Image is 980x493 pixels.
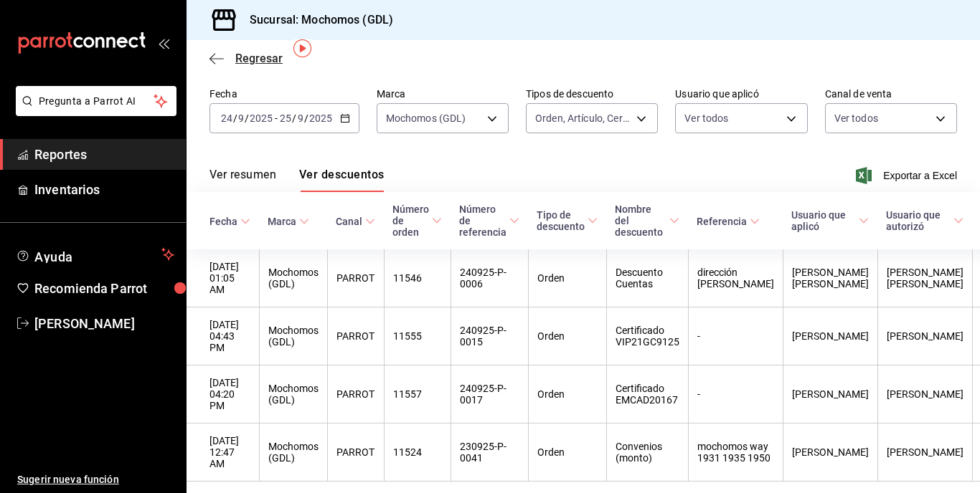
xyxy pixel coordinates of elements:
span: - [275,113,278,124]
span: Mochomos (GDL) [386,111,466,125]
th: 240925-P-0015 [451,307,528,365]
label: Tipos de descuento [526,89,658,99]
th: - [688,307,783,365]
span: Recomienda Parrot [34,279,174,298]
input: -- [220,113,233,124]
span: Número de orden [392,204,442,238]
th: [PERSON_NAME] [783,365,877,423]
a: Pregunta a Parrot AI [10,104,176,119]
th: PARROT [327,307,384,365]
span: / [304,113,308,124]
span: Pregunta a Parrot AI [39,94,154,109]
button: Exportar a Excel [859,167,957,184]
input: -- [279,113,292,124]
button: Ver descuentos [299,168,384,192]
th: Convenios (monto) [606,423,688,482]
span: Número de referencia [459,204,519,238]
th: 230925-P-0041 [451,423,528,482]
th: 240925-P-0006 [451,249,528,307]
h3: Sucursal: Mochomos (GDL) [238,11,393,29]
th: Mochomos (GDL) [259,423,327,482]
span: / [245,113,249,124]
th: Mochomos (GDL) [259,365,327,423]
span: / [233,113,237,124]
th: [PERSON_NAME] [PERSON_NAME] [783,249,877,307]
span: Fecha [209,216,250,227]
button: Regresar [209,52,283,65]
th: 11555 [384,307,451,365]
span: Orden, Artículo, Certificado de regalo [535,111,631,125]
th: [DATE] 04:43 PM [187,307,259,365]
th: Certificado EMCAD20167 [606,365,688,423]
button: open_drawer_menu [158,37,169,49]
th: mochomos way 1931 1935 1950 [688,423,783,482]
label: Fecha [209,89,359,99]
label: Marca [377,89,509,99]
span: Regresar [235,52,283,65]
th: Mochomos (GDL) [259,307,327,365]
span: Marca [268,216,309,227]
th: Orden [528,249,606,307]
span: Reportes [34,145,174,164]
input: -- [297,113,304,124]
button: Ver resumen [209,168,276,192]
th: Descuento Cuentas [606,249,688,307]
th: 11524 [384,423,451,482]
input: -- [237,113,245,124]
th: Orden [528,365,606,423]
th: [PERSON_NAME] [877,365,972,423]
th: Certificado VIP21GC9125 [606,307,688,365]
span: Tipo de descuento [537,209,598,232]
span: Sugerir nueva función [17,472,174,487]
span: Usuario que aplicó [791,209,869,232]
span: Ayuda [34,246,156,263]
th: PARROT [327,249,384,307]
th: PARROT [327,423,384,482]
img: Tooltip marker [293,39,311,57]
span: [PERSON_NAME] [34,314,174,333]
span: Canal [336,216,375,227]
th: [PERSON_NAME] [783,423,877,482]
th: [DATE] 04:20 PM [187,365,259,423]
div: navigation tabs [209,168,384,192]
th: [PERSON_NAME] [783,307,877,365]
th: - [688,365,783,423]
span: Ver todos [684,111,728,125]
th: dirección [PERSON_NAME] [688,249,783,307]
button: Pregunta a Parrot AI [16,86,176,116]
th: 11557 [384,365,451,423]
th: Orden [528,307,606,365]
th: [PERSON_NAME] [PERSON_NAME] [877,249,972,307]
th: [DATE] 12:47 AM [187,423,259,482]
span: Referencia [697,216,760,227]
th: PARROT [327,365,384,423]
span: / [292,113,296,124]
span: Ver todos [834,111,878,125]
th: [DATE] 01:05 AM [187,249,259,307]
span: Inventarios [34,180,174,199]
span: Nombre del descuento [615,204,679,238]
label: Usuario que aplicó [675,89,807,99]
th: 11546 [384,249,451,307]
th: [PERSON_NAME] [877,307,972,365]
input: ---- [308,113,333,124]
th: 240925-P-0017 [451,365,528,423]
label: Canal de venta [825,89,957,99]
th: [PERSON_NAME] [877,423,972,482]
input: ---- [249,113,273,124]
th: Mochomos (GDL) [259,249,327,307]
span: Usuario que autorizó [886,209,963,232]
th: Orden [528,423,606,482]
